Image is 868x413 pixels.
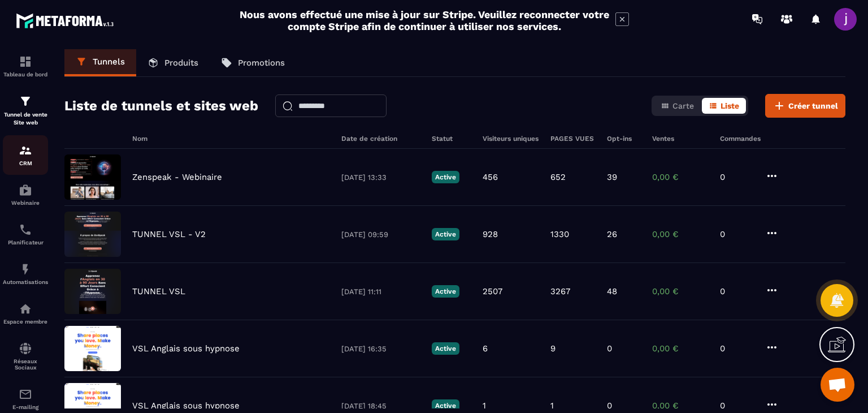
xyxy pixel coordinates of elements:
p: 0,00 € [652,401,709,411]
img: image [64,212,121,257]
p: 1 [483,401,486,411]
p: Promotions [238,58,285,68]
p: [DATE] 18:45 [341,402,420,410]
p: Automatisations [3,279,48,285]
p: 456 [483,172,498,182]
p: Planificateur [3,239,48,246]
p: TUNNEL VSL - V2 [132,229,206,239]
img: formation [19,55,32,68]
p: 0 [720,286,754,296]
p: 26 [607,229,617,239]
img: scheduler [19,223,32,236]
p: TUNNEL VSL [132,286,185,296]
a: formationformationCRM [3,135,48,175]
h6: Commandes [720,135,761,143]
p: E-mailing [3,404,48,410]
p: Zenspeak - Webinaire [132,172,222,182]
span: Créer tunnel [788,100,838,111]
p: 2507 [483,286,502,296]
p: 652 [550,172,566,182]
p: [DATE] 13:33 [341,173,420,182]
p: 0 [607,343,612,354]
p: 928 [483,229,498,239]
a: schedulerschedulerPlanificateur [3,214,48,254]
p: Réseaux Sociaux [3,358,48,371]
a: Promotions [210,49,296,76]
img: formation [19,94,32,108]
p: 0 [720,172,754,182]
p: Active [432,171,459,183]
a: automationsautomationsAutomatisations [3,254,48,294]
a: formationformationTunnel de vente Site web [3,86,48,135]
img: image [64,154,121,200]
p: Produits [164,58,198,68]
button: Carte [654,98,701,114]
p: [DATE] 09:59 [341,230,420,239]
img: image [64,326,121,371]
p: Active [432,228,459,240]
button: Créer tunnel [765,94,845,118]
p: 1 [550,401,554,411]
img: automations [19,263,32,276]
h6: PAGES VUES [550,135,596,143]
p: 3267 [550,286,570,296]
h6: Opt-ins [607,135,641,143]
p: 1330 [550,229,569,239]
img: logo [16,10,118,31]
div: Ouvrir le chat [821,368,854,402]
p: 9 [550,343,555,354]
p: 0,00 € [652,172,709,182]
a: automationsautomationsEspace membre [3,294,48,333]
p: [DATE] 11:11 [341,287,420,296]
h2: Liste de tunnels et sites web [64,94,258,117]
img: automations [19,183,32,197]
img: image [64,269,121,314]
p: VSL Anglais sous hypnose [132,343,240,354]
p: 48 [607,286,617,296]
h6: Visiteurs uniques [483,135,539,143]
p: 39 [607,172,617,182]
p: Tunnels [93,57,125,67]
a: automationsautomationsWebinaire [3,175,48,214]
h6: Ventes [652,135,709,143]
p: 0 [720,229,754,239]
span: Carte [672,101,694,110]
p: Active [432,285,459,298]
p: Active [432,399,459,412]
span: Liste [721,101,739,110]
a: formationformationTableau de bord [3,46,48,86]
a: Tunnels [64,49,136,76]
h6: Statut [432,135,471,143]
p: 6 [483,343,488,354]
p: 0 [720,343,754,354]
p: 0,00 € [652,229,709,239]
p: 0 [720,401,754,411]
h6: Nom [132,135,330,143]
a: social-networksocial-networkRéseaux Sociaux [3,333,48,379]
img: social-network [19,342,32,355]
h2: Nous avons effectué une mise à jour sur Stripe. Veuillez reconnecter votre compte Stripe afin de ... [239,8,610,32]
p: Tunnel de vente Site web [3,111,48,127]
p: Webinaire [3,200,48,206]
p: Active [432,342,459,355]
img: formation [19,144,32,157]
h6: Date de création [341,135,420,143]
p: [DATE] 16:35 [341,345,420,353]
img: email [19,388,32,401]
p: 0,00 € [652,343,709,354]
p: Espace membre [3,319,48,325]
p: CRM [3,160,48,166]
img: automations [19,302,32,316]
p: VSL Anglais sous hypnose [132,401,240,411]
p: 0 [607,401,612,411]
p: Tableau de bord [3,71,48,78]
p: 0,00 € [652,286,709,296]
button: Liste [702,98,746,114]
a: Produits [136,49,210,76]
